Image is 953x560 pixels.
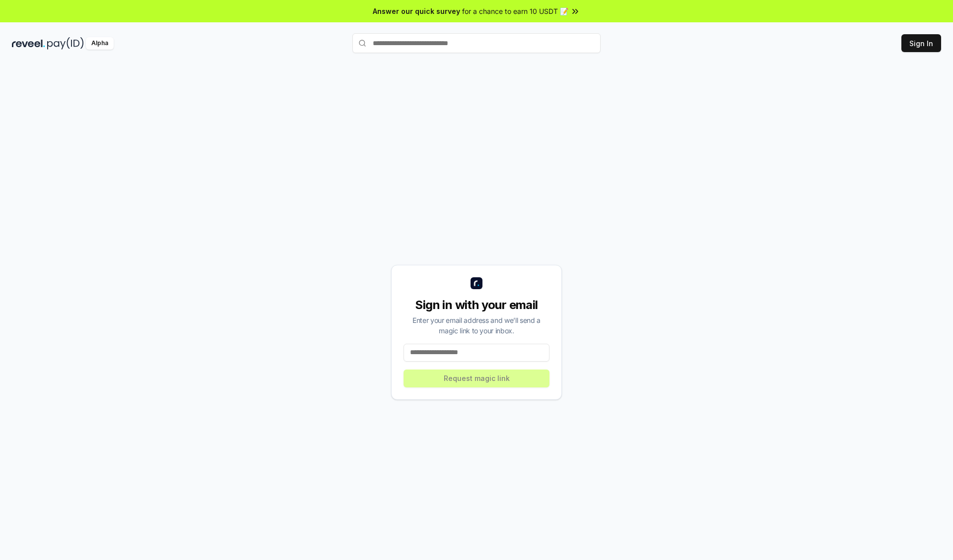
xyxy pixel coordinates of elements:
img: reveel_dark [12,37,45,50]
span: Answer our quick survey [373,6,460,16]
div: Sign in with your email [404,297,549,313]
button: Sign In [901,34,941,52]
img: logo_small [471,277,482,289]
div: Enter your email address and we’ll send a magic link to your inbox. [404,315,549,336]
div: Alpha [86,37,114,50]
span: for a chance to earn 10 USDT 📝 [462,6,568,16]
img: pay_id [47,37,84,50]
